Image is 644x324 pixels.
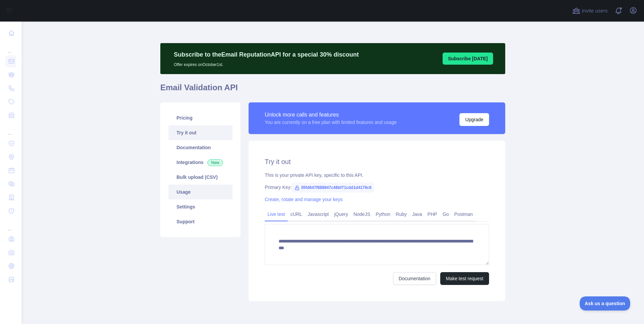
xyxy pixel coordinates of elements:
[440,209,452,220] a: Go
[168,155,232,170] a: Integrations New
[168,214,232,229] a: Support
[393,209,410,220] a: Ruby
[331,209,351,220] a: jQuery
[265,157,489,166] h2: Try it out
[265,184,489,191] div: Primary Key:
[265,209,288,220] a: Live test
[168,125,232,140] a: Try it out
[207,159,223,166] span: New
[168,110,232,125] a: Pricing
[440,272,489,285] button: Make test request
[459,113,489,126] button: Upgrade
[410,209,425,220] a: Java
[168,185,232,199] a: Usage
[443,53,493,65] button: Subscribe [DATE]
[571,5,609,16] button: Invite users
[452,209,476,220] a: Postman
[168,170,232,185] a: Bulk upload (CSV)
[393,272,436,285] a: Documentation
[174,59,359,67] p: Offer expires on October 1st.
[292,183,374,193] span: 05fd647f888947c48bf71cdd1d4176c6
[580,296,631,311] iframe: Toggle Customer Support
[425,209,440,220] a: PHP
[5,123,16,136] div: ...
[5,218,16,232] div: ...
[168,199,232,214] a: Settings
[174,50,359,59] p: Subscribe to the Email Reputation API for a special 30 % discount
[160,82,505,98] h1: Email Validation API
[5,40,16,54] div: ...
[168,140,232,155] a: Documentation
[265,172,489,179] div: This is your private API key, specific to this API.
[305,209,331,220] a: Javascript
[265,197,343,202] a: Create, rotate and manage your keys
[288,209,305,220] a: cURL
[373,209,393,220] a: Python
[265,111,397,119] div: Unlock more calls and features
[265,119,397,126] div: You are currently on a free plan with limited features and usage
[351,209,373,220] a: NodeJS
[582,7,608,15] span: Invite users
